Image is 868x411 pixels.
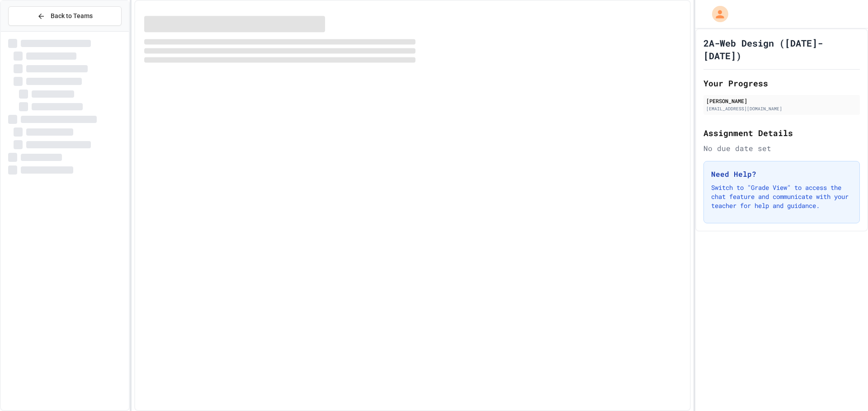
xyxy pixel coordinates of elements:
[706,105,857,112] div: [EMAIL_ADDRESS][DOMAIN_NAME]
[8,6,122,26] button: Back to Teams
[711,183,852,210] p: Switch to "Grade View" to access the chat feature and communicate with your teacher for help and ...
[51,11,93,21] span: Back to Teams
[703,127,860,139] h2: Assignment Details
[703,4,731,24] div: My Account
[711,169,852,180] h3: Need Help?
[703,77,860,90] h2: Your Progress
[706,97,857,105] div: [PERSON_NAME]
[703,37,860,62] h1: 2A-Web Design ([DATE]-[DATE])
[703,143,860,154] div: No due date set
